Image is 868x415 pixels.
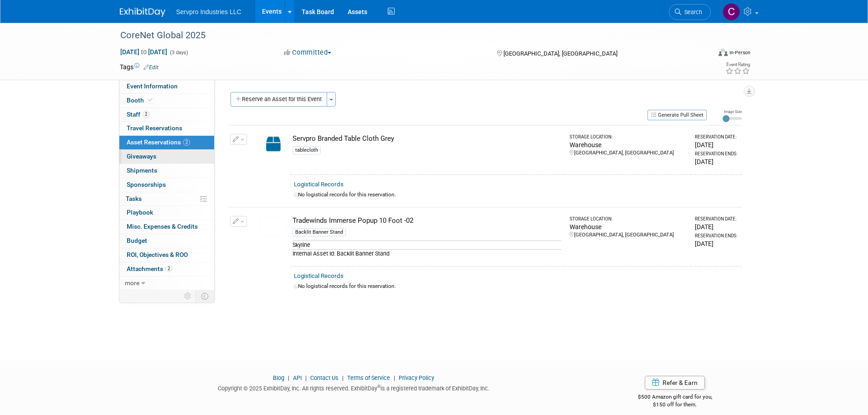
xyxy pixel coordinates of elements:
a: Terms of Service [347,374,390,381]
div: Image Size [723,109,742,114]
a: API [293,374,302,381]
div: Reservation Ends: [695,233,738,239]
a: Attachments2 [119,262,214,276]
a: Privacy Policy [399,374,434,381]
div: CoreNet Global 2025 [117,27,697,44]
div: [GEOGRAPHIC_DATA], [GEOGRAPHIC_DATA] [570,231,687,239]
span: Shipments [127,167,157,174]
div: [GEOGRAPHIC_DATA], [GEOGRAPHIC_DATA] [570,149,687,157]
div: [DATE] [695,222,738,231]
div: In-Person [729,49,750,56]
img: Capital-Asset-Icon-2.png [260,134,287,154]
a: Edit [144,64,159,71]
div: Reservation Ends: [695,151,738,157]
span: Sponsorships [127,181,166,188]
button: Reserve an Asset for this Event [231,92,327,107]
span: Attachments [127,265,172,272]
span: Playbook [127,209,153,216]
a: ROI, Objectives & ROO [119,248,214,262]
a: Asset Reservations2 [119,136,214,149]
img: Chris Chassagneux [723,3,740,20]
div: $500 Amazon gift card for you, [601,387,749,408]
button: Generate Pull Sheet [647,110,707,120]
span: Event Information [127,82,178,90]
div: Storage Location: [570,216,687,222]
button: Committed [281,48,335,57]
img: View Images [260,216,287,236]
div: Event Rating [725,62,750,67]
span: | [286,374,292,381]
span: 2 [183,139,190,146]
div: Servpro Branded Table Cloth Grey [293,134,562,143]
div: [DATE] [695,239,738,248]
a: Misc. Expenses & Credits [119,220,214,234]
span: [DATE] [DATE] [120,48,168,56]
div: $150 off for them. [601,401,749,409]
div: Event Format [657,47,751,61]
div: No logistical records for this reservation. [294,191,738,199]
span: Travel Reservations [127,124,182,132]
a: Search [669,4,711,20]
a: Shipments [119,164,214,178]
span: ROI, Objectives & ROO [127,251,188,258]
div: Warehouse [570,140,687,149]
span: [GEOGRAPHIC_DATA], [GEOGRAPHIC_DATA] [503,50,617,57]
span: 2 [165,265,172,272]
span: to [139,48,148,56]
a: Logistical Records [294,272,344,279]
span: Search [681,9,702,15]
span: Asset Reservations [127,138,190,146]
a: Giveaways [119,150,214,164]
span: 2 [143,111,149,118]
span: Booth [127,97,154,104]
a: Tasks [119,192,214,206]
div: Skyline [293,241,562,249]
div: Backlit Banner Stand [293,228,346,236]
a: Booth [119,94,214,108]
td: Personalize Event Tab Strip [180,290,196,302]
a: Budget [119,234,214,248]
sup: ® [377,384,380,389]
span: Staff [127,111,149,118]
a: more [119,277,214,290]
a: Refer & Earn [645,376,705,389]
div: Storage Location: [570,134,687,140]
span: Giveaways [127,153,156,160]
i: Booth reservation complete [148,97,153,102]
div: Tradewinds Immerse Popup 10 Foot -02 [293,216,562,225]
span: | [303,374,309,381]
td: Tags [120,62,159,72]
a: Staff2 [119,108,214,122]
span: more [125,279,139,287]
a: Blog [273,374,284,381]
span: (3 days) [169,50,188,56]
div: No logistical records for this reservation. [294,282,738,290]
div: Warehouse [570,222,687,231]
a: Travel Reservations [119,122,214,135]
img: Format-Inperson.png [719,49,728,56]
div: Internal Asset Id: Backlit Banner Stand [293,249,562,258]
a: Sponsorships [119,178,214,192]
div: Reservation Date: [695,216,738,222]
div: Copyright © 2025 ExhibitDay, Inc. All rights reserved. ExhibitDay is a registered trademark of Ex... [120,382,588,393]
div: Reservation Date: [695,134,738,140]
span: Tasks [126,195,142,202]
span: Misc. Expenses & Credits [127,223,198,230]
span: Budget [127,237,147,244]
a: Event Information [119,80,214,93]
span: | [391,374,397,381]
td: Toggle Event Tabs [195,290,214,302]
a: Contact Us [310,374,339,381]
a: Playbook [119,206,214,220]
div: [DATE] [695,140,738,149]
img: ExhibitDay [120,8,165,17]
div: [DATE] [695,157,738,166]
span: Servpro Industries LLC [176,8,241,15]
a: Logistical Records [294,181,344,188]
div: tablecloth [293,146,321,154]
span: | [340,374,346,381]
